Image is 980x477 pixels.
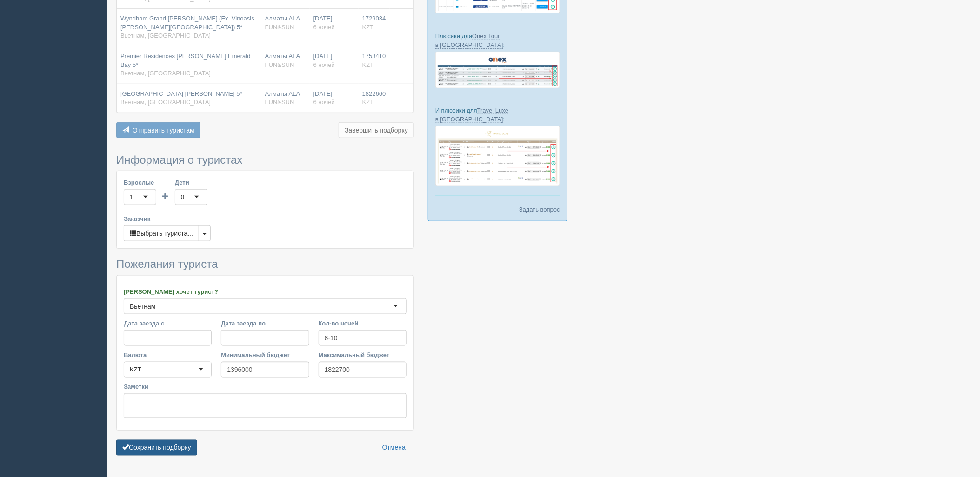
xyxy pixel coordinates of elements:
[116,122,200,138] button: Отправить туристам
[124,214,407,223] label: Заказчик
[175,178,207,187] label: Дети
[120,99,211,106] span: Вьетнам, [GEOGRAPHIC_DATA]
[313,90,355,107] div: [DATE]
[435,126,560,186] img: travel-luxe-%D0%BF%D0%BE%D0%B4%D0%B1%D0%BE%D1%80%D0%BA%D0%B0-%D1%81%D1%80%D0%BC-%D0%B4%D0%BB%D1%8...
[120,32,211,39] span: Вьетнам, [GEOGRAPHIC_DATA]
[435,107,508,123] a: Travel Luxe в [GEOGRAPHIC_DATA]
[362,90,386,97] span: 1822660
[124,351,212,359] label: Валюта
[435,33,503,49] a: Onex Tour в [GEOGRAPHIC_DATA]
[124,287,407,296] label: [PERSON_NAME] хочет турист?
[124,382,407,391] label: Заметки
[265,24,294,31] span: FUN&SUN
[339,122,414,138] button: Завершить подборку
[265,99,294,106] span: FUN&SUN
[435,106,560,124] p: И плюсики для :
[376,440,412,456] a: Отмена
[124,225,199,241] button: Выбрать туриста...
[120,90,242,97] span: [GEOGRAPHIC_DATA] [PERSON_NAME] 5*
[313,14,355,32] div: [DATE]
[133,126,194,134] span: Отправить туристам
[319,319,407,328] label: Кол-во ночей
[221,319,309,328] label: Дата заезда по
[120,53,251,68] span: Premier Residences [PERSON_NAME] Emerald Bay 5*
[130,302,156,311] div: Вьетнам
[116,154,414,166] h3: Информация о туристах
[313,99,335,106] span: 6 ночей
[265,90,306,107] div: Алматы ALA
[362,15,386,22] span: 1729034
[124,178,156,187] label: Взрослые
[116,440,197,456] button: Сохранить подборку
[435,32,560,49] p: Плюсики для :
[120,70,211,77] span: Вьетнам, [GEOGRAPHIC_DATA]
[265,61,294,68] span: FUN&SUN
[116,258,218,270] span: Пожелания туриста
[435,52,560,88] img: onex-tour-proposal-crm-for-travel-agency.png
[265,14,306,32] div: Алматы ALA
[362,53,386,60] span: 1753410
[313,61,335,68] span: 6 ночей
[181,192,184,202] div: 0
[221,351,309,359] label: Минимальный бюджет
[130,192,133,202] div: 1
[124,319,212,328] label: Дата заезда с
[362,24,374,31] span: KZT
[319,351,407,359] label: Максимальный бюджет
[313,52,355,69] div: [DATE]
[130,365,141,374] div: KZT
[519,205,560,214] a: Задать вопрос
[362,99,374,106] span: KZT
[313,24,335,31] span: 6 ночей
[362,61,374,68] span: KZT
[265,52,306,69] div: Алматы ALA
[120,15,254,31] span: Wyndham Grand [PERSON_NAME] (Ex. Vinoasis [PERSON_NAME][GEOGRAPHIC_DATA]) 5*
[319,330,407,346] input: 7-10 или 7,10,14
